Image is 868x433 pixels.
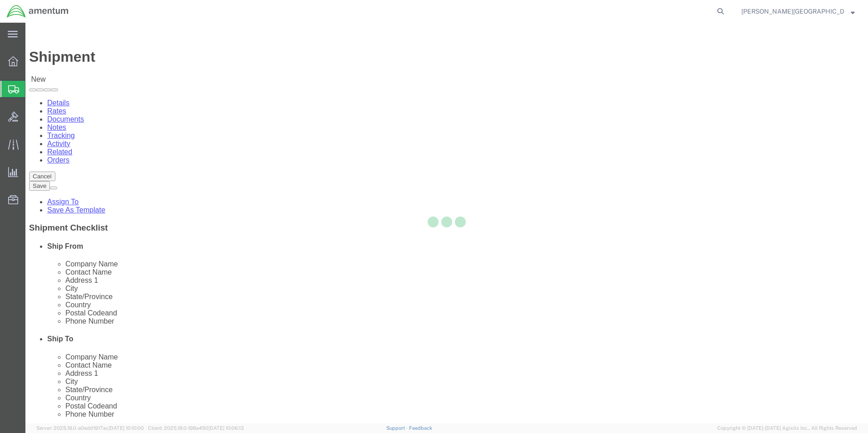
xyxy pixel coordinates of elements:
span: [DATE] 10:10:00 [108,425,144,431]
button: [PERSON_NAME][GEOGRAPHIC_DATA] [741,6,855,17]
span: Client: 2025.18.0-198a450 [148,425,244,431]
a: Feedback [409,425,432,431]
span: ROMAN TRUJILLO [741,6,844,16]
span: [DATE] 10:06:13 [208,425,244,431]
span: Copyright © [DATE]-[DATE] Agistix Inc., All Rights Reserved [717,424,857,432]
span: Server: 2025.18.0-a0edd1917ac [36,425,144,431]
img: logo [6,5,69,18]
a: Support [386,425,409,431]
